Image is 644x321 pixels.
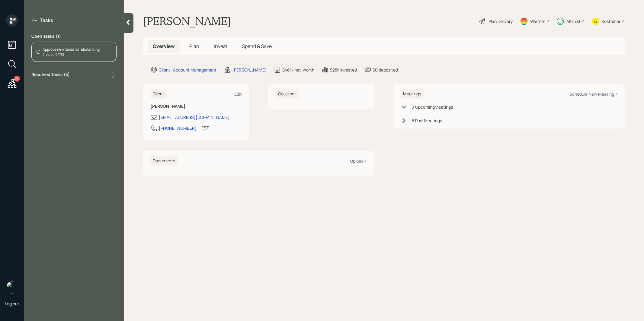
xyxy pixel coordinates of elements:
[31,33,117,39] label: Open Tasks ( 1 )
[150,89,167,99] h6: Client
[201,125,209,131] div: EST
[159,67,216,73] div: Client · Account Management
[602,18,620,24] div: Kustomer
[189,43,199,49] span: Plan
[150,156,178,166] h6: Documents
[232,67,267,73] div: [PERSON_NAME]
[530,18,545,24] div: Warmer
[242,43,272,49] span: Spend & Save
[43,52,100,57] div: Created [DATE]
[5,301,19,307] div: Log out
[401,89,424,99] h6: Meetings
[566,18,581,24] div: Altruist
[282,67,314,73] div: $461k net-worth
[412,117,442,124] div: 6 Past Meeting s
[373,67,398,73] div: $0 deposited
[330,67,357,73] div: $28k invested
[40,17,53,24] label: Tasks
[43,47,100,52] div: Approve new funds for rebalancing
[143,14,231,28] h1: [PERSON_NAME]
[14,76,20,82] div: 23
[31,72,70,79] label: Resolved Tasks ( 5 )
[569,91,617,97] div: Schedule New Meeting +
[6,281,18,294] img: treva-nostdahl-headshot.png
[412,104,453,110] div: 0 Upcoming Meeting s
[214,43,227,49] span: Invest
[234,91,242,97] div: Edit
[150,104,242,109] h6: [PERSON_NAME]
[489,18,513,24] div: Plan Delivery
[159,114,230,120] div: [EMAIL_ADDRESS][DOMAIN_NAME]
[276,89,299,99] h6: Co-client
[159,125,197,131] div: [PHONE_NUMBER]
[350,158,367,164] div: Upload +
[153,43,175,49] span: Overview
